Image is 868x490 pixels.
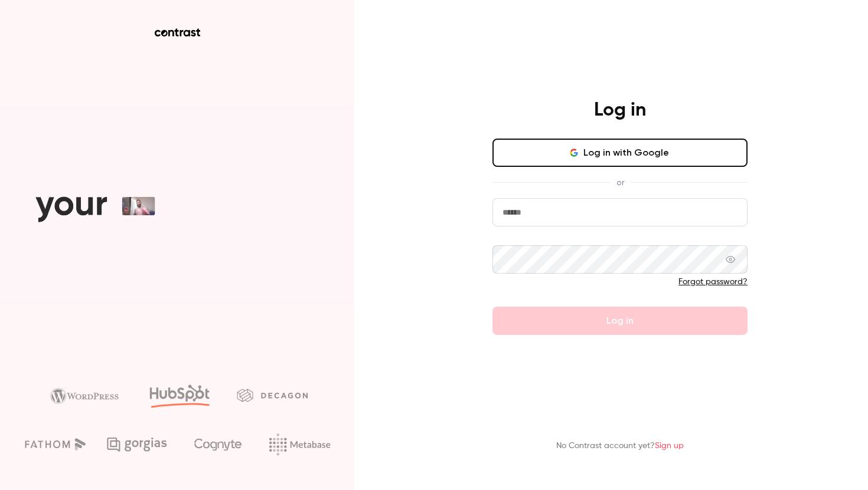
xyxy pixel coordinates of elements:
[678,278,748,286] a: Forgot password?
[492,139,748,167] button: Log in with Google
[594,98,646,122] h4: Log in
[655,442,684,450] a: Sign up
[556,440,684,452] p: No Contrast account yet?
[611,176,630,189] span: or
[237,389,308,402] img: decagon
